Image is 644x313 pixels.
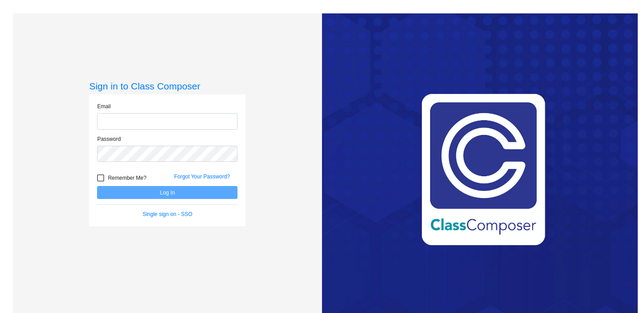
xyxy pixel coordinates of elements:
button: Log In [97,186,237,199]
label: Email [97,102,110,110]
a: Single sign on - SSO [143,211,192,217]
a: Forgot Your Password? [174,173,230,180]
label: Password [97,135,121,143]
h3: Sign in to Class Composer [89,80,246,92]
span: Remember Me? [108,173,146,183]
